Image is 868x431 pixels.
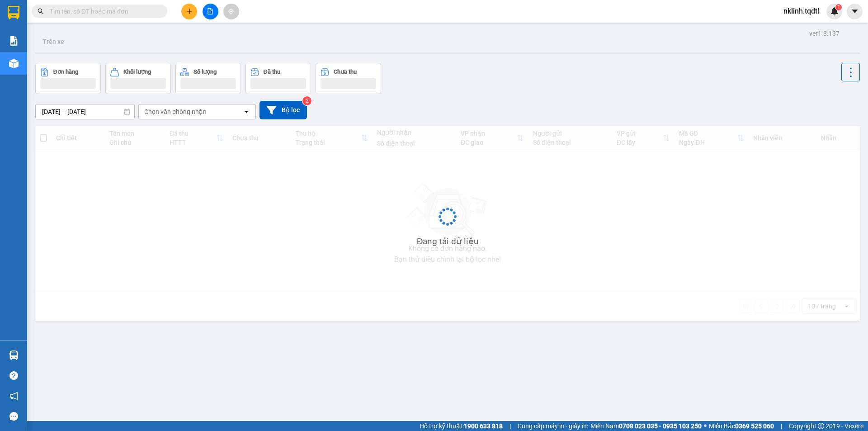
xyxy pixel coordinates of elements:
[9,412,18,421] span: message
[830,7,839,15] img: icon-new-feature
[9,392,18,400] span: notification
[35,63,101,94] button: Đơn hàng
[50,6,156,16] input: Tìm tên, số ĐT hoặc mã đơn
[9,59,19,68] img: warehouse-icon
[9,350,19,360] img: warehouse-icon
[837,4,840,10] span: 1
[781,421,782,431] span: |
[264,69,280,75] div: Đã thu
[223,4,239,19] button: aim
[9,36,19,46] img: solution-icon
[818,423,824,429] span: copyright
[186,8,193,14] span: plus
[36,104,134,119] input: Select a date range.
[518,421,588,431] span: Cung cấp máy in - giấy in:
[35,31,71,52] button: Trên xe
[175,63,241,94] button: Số lượng
[181,4,197,19] button: plus
[105,63,171,94] button: Khối lượng
[302,96,311,105] sup: 2
[835,4,842,10] sup: 1
[228,8,234,14] span: aim
[123,69,151,75] div: Khối lượng
[704,424,707,428] span: ⚪️
[207,8,213,14] span: file-add
[193,69,217,75] div: Số lượng
[464,422,503,430] strong: 1900 633 818
[619,422,702,430] strong: 0708 023 035 - 0935 103 250
[243,108,250,115] svg: open
[709,421,774,431] span: Miền Bắc
[259,101,307,119] button: Bộ lọc
[144,107,207,116] div: Chọn văn phòng nhận
[53,69,78,75] div: Đơn hàng
[203,4,218,19] button: file-add
[590,421,702,431] span: Miền Nam
[847,4,863,19] button: caret-down
[245,63,311,94] button: Đã thu
[38,8,44,14] span: search
[8,6,19,19] img: logo-vxr
[316,63,381,94] button: Chưa thu
[334,69,357,75] div: Chưa thu
[776,5,826,17] span: nklinh.tqdtl
[735,422,774,430] strong: 0369 525 060
[9,371,18,380] span: question-circle
[417,235,479,248] div: Đang tải dữ liệu
[851,7,859,15] span: caret-down
[420,421,503,431] span: Hỗ trợ kỹ thuật:
[809,28,840,38] div: ver 1.8.137
[509,421,511,431] span: |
